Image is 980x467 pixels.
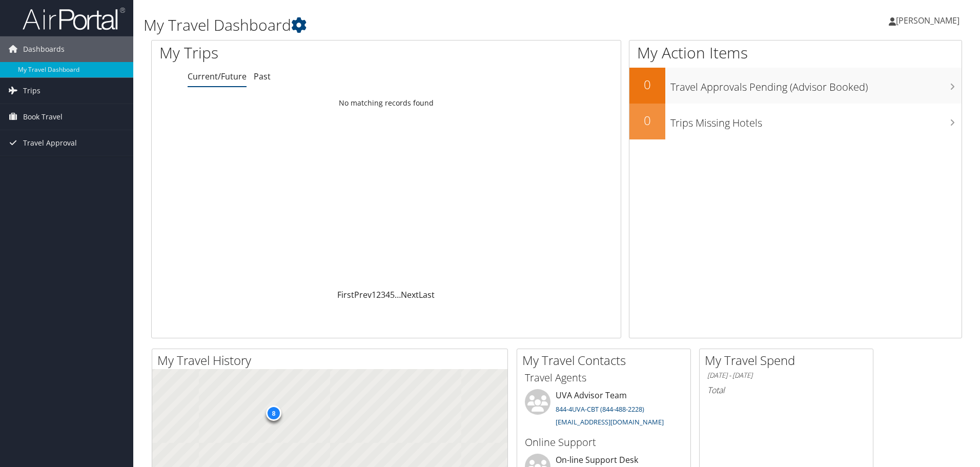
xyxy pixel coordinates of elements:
[401,289,419,300] a: Next
[376,289,381,300] a: 2
[266,405,281,421] div: 8
[705,352,873,369] h2: My Travel Spend
[254,71,271,82] a: Past
[629,112,665,129] h2: 0
[354,289,372,300] a: Prev
[23,104,63,130] span: Book Travel
[23,36,65,62] span: Dashboards
[525,435,683,450] h3: Online Support
[670,111,962,130] h3: Trips Missing Hotels
[395,289,401,300] span: …
[385,289,390,300] a: 4
[144,14,695,36] h1: My Travel Dashboard
[889,5,970,36] a: [PERSON_NAME]
[522,352,690,369] h2: My Travel Contacts
[188,71,247,82] a: Current/Future
[159,42,418,64] h1: My Trips
[896,15,959,26] span: [PERSON_NAME]
[23,7,125,31] img: airportal-logo.png
[525,371,683,385] h3: Travel Agents
[23,130,77,156] span: Travel Approval
[556,404,644,414] a: 844-4UVA-CBT (844-488-2228)
[670,75,962,94] h3: Travel Approvals Pending (Advisor Booked)
[629,42,962,64] h1: My Action Items
[419,289,435,300] a: Last
[520,389,688,431] li: UVA Advisor Team
[707,371,865,380] h6: [DATE] - [DATE]
[372,289,376,300] a: 1
[157,352,507,369] h2: My Travel History
[556,417,664,427] a: [EMAIL_ADDRESS][DOMAIN_NAME]
[629,68,962,104] a: 0Travel Approvals Pending (Advisor Booked)
[381,289,385,300] a: 3
[629,76,665,93] h2: 0
[707,384,865,396] h6: Total
[152,94,621,112] td: No matching records found
[23,78,40,104] span: Trips
[629,104,962,139] a: 0Trips Missing Hotels
[390,289,395,300] a: 5
[337,289,354,300] a: First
